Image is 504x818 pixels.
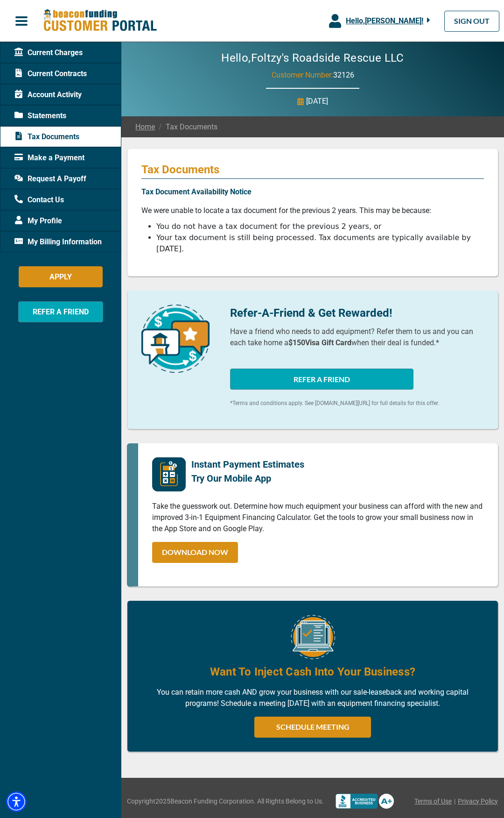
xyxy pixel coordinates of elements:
[210,664,415,680] h4: Want To Inject Cash Into Your Business?
[454,797,455,806] span: |
[43,9,157,33] img: Beacon Funding Customer Portal Logo
[156,232,484,255] li: Your tax document is still being processed. Tax documents are typically available by [DATE].
[152,542,238,563] a: DOWNLOAD NOW
[193,51,432,65] h2: Hello, Foltzy's Roadside Rescue LLC
[6,791,27,812] div: Accessibility Menu
[14,236,102,248] span: My Billing Information
[14,194,64,206] span: Contact Us
[152,501,484,534] p: Take the guesswork out. Determine how much equipment your business can afford with the new and im...
[14,47,83,58] span: Current Charges
[230,326,484,349] p: Have a friend who needs to add equipment? Refer them to us and you can each take home a when thei...
[141,687,484,709] p: You can retain more cash AND grow your business with our sale-leaseback and working capital progr...
[135,121,155,133] a: Home
[14,152,84,164] span: Make a Payment
[19,266,103,287] button: APPLY
[14,110,66,121] span: Statements
[333,71,354,79] span: 32126
[14,215,62,227] span: My Profile
[288,338,351,347] b: $150 Visa Gift Card
[414,797,452,806] a: Terms of Use
[14,68,87,79] span: Current Contracts
[230,399,484,407] p: *Terms and conditions apply. See [DOMAIN_NAME][URL] for full details for this offer.
[156,221,484,232] li: You do not have a tax document for the previous 2 years, or
[155,121,217,133] span: Tax Documents
[141,186,484,198] p: Tax Document Availability Notice
[14,131,79,142] span: Tax Documents
[230,369,413,390] button: REFER A FRIEND
[336,794,394,809] img: Better Bussines Beareau logo A+
[152,457,186,491] img: mobile-app-logo.png
[127,797,324,806] span: Copyright 2025 Beacon Funding Corporation. All Rights Belong to Us.
[141,205,484,216] p: We were unable to locate a tax document for the previous 2 years. This may be because:
[272,71,333,79] span: Customer Number:
[18,301,103,322] button: REFER A FRIEND
[291,615,335,659] img: Equipment Financing Online Image
[346,16,423,25] span: Hello, [PERSON_NAME] !
[230,305,484,321] p: Refer-A-Friend & Get Rewarded!
[444,11,499,32] a: SIGN OUT
[306,96,328,107] p: [DATE]
[191,471,304,485] p: Try Our Mobile App
[141,305,210,373] img: refer-a-friend-icon.png
[254,717,371,738] a: SCHEDULE MEETING
[14,173,86,185] span: Request A Payoff
[191,457,304,471] p: Instant Payment Estimates
[141,163,484,176] p: Tax Documents
[458,797,498,806] a: Privacy Policy
[14,89,82,100] span: Account Activity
